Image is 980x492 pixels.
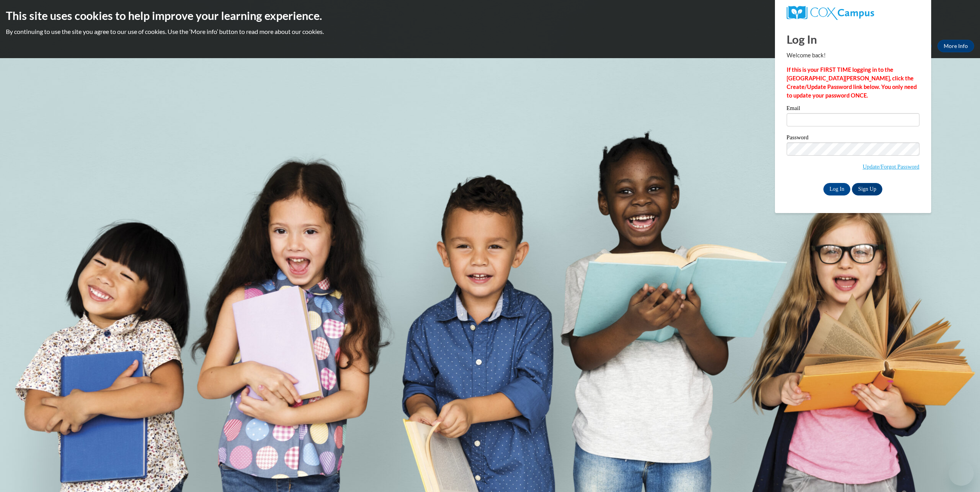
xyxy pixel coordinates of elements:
[862,163,919,170] a: Update/Forgot Password
[823,183,851,195] input: Log In
[6,8,974,23] h2: This site uses cookies to help improve your learning experience.
[787,6,919,20] a: COX Campus
[949,461,974,486] iframe: Button to launch messaging window
[787,105,919,113] label: Email
[787,51,919,60] p: Welcome back!
[787,135,919,142] label: Password
[787,31,919,47] h1: Log In
[787,66,917,99] strong: If this is your FIRST TIME logging in to the [GEOGRAPHIC_DATA][PERSON_NAME], click the Create/Upd...
[6,27,974,36] p: By continuing to use the site you agree to our use of cookies. Use the ‘More info’ button to read...
[852,183,882,195] a: Sign Up
[787,6,874,20] img: COX Campus
[937,40,974,52] a: More Info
